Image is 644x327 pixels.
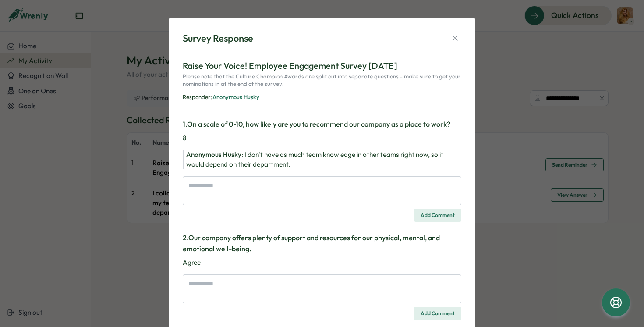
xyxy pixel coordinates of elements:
[183,119,461,130] h3: 1 . On a scale of 0-10, how likely are you to recommend our company as a place to work?
[183,93,212,100] span: Responder:
[421,209,455,221] span: Add Comment
[186,150,461,169] div: :
[183,73,461,92] p: Please note that the Culture Champion Awards are split out into separate questions - make sure to...
[183,32,253,45] div: Survey Response
[183,232,461,254] h3: 2 . Our company offers plenty of support and resources for our physical, mental, and emotional we...
[414,209,461,222] button: Add Comment
[183,258,461,267] p: Agree
[183,133,461,143] p: 8
[183,59,461,73] p: Raise Your Voice! Employee Engagement Survey [DATE]
[414,307,461,320] button: Add Comment
[186,150,241,159] span: Anonymous Husky
[421,307,455,320] span: Add Comment
[212,93,259,100] span: Anonymous Husky
[186,150,443,168] span: I don't have as much team knowledge in other teams right now, so it would depend on their departm...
